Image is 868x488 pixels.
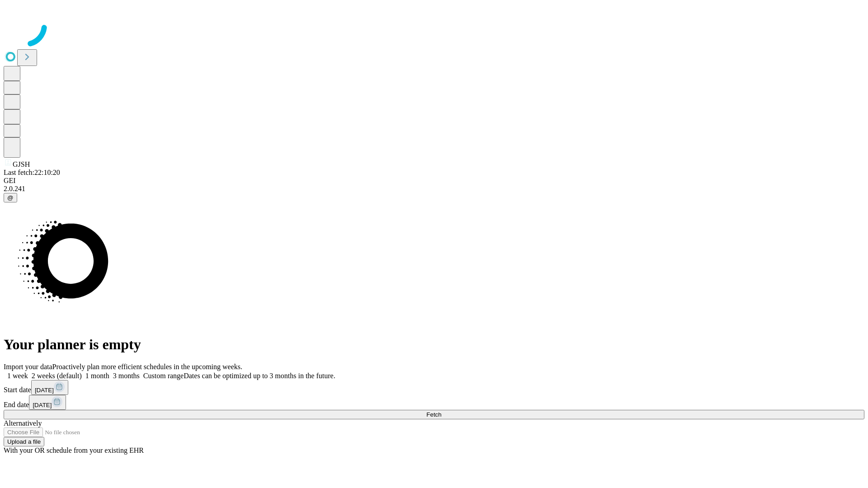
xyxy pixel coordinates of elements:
[4,363,52,371] span: Import your data
[13,160,30,168] span: GJSH
[426,411,441,418] span: Fetch
[7,372,28,380] span: 1 week
[85,372,109,380] span: 1 month
[31,380,68,395] button: [DATE]
[4,177,864,185] div: GEI
[4,185,864,193] div: 2.0.241
[33,402,52,408] span: [DATE]
[184,372,335,380] span: Dates can be optimized up to 3 months in the future.
[35,387,54,394] span: [DATE]
[4,419,42,427] span: Alternatively
[4,446,144,454] span: With your OR schedule from your existing EHR
[4,169,60,176] span: Last fetch: 22:10:20
[7,194,14,201] span: @
[4,193,17,202] button: @
[32,372,82,380] span: 2 weeks (default)
[113,372,140,380] span: 3 months
[4,336,864,353] h1: Your planner is empty
[52,363,242,371] span: Proactively plan more efficient schedules in the upcoming weeks.
[29,395,66,410] button: [DATE]
[143,372,184,380] span: Custom range
[4,380,864,395] div: Start date
[4,437,44,446] button: Upload a file
[4,410,864,419] button: Fetch
[4,395,864,410] div: End date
